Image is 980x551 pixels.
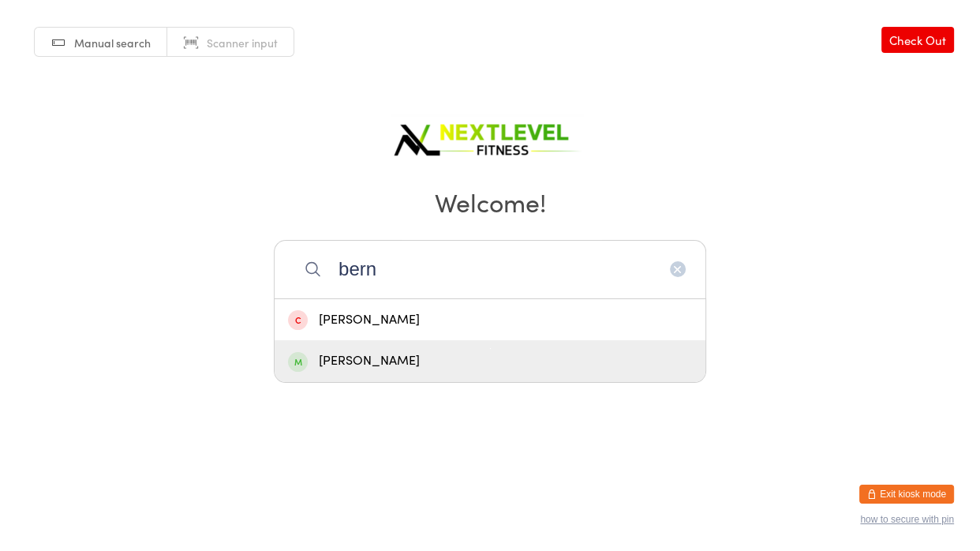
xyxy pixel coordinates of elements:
span: Scanner input [207,35,278,51]
input: Search [274,240,706,298]
div: [PERSON_NAME] [288,350,692,372]
a: Check Out [881,27,954,53]
button: how to secure with pin [860,514,954,525]
button: Exit kiosk mode [859,485,954,504]
img: Next Level Fitness [391,111,589,162]
h2: Welcome! [16,184,964,219]
div: [PERSON_NAME] [288,309,692,331]
span: Manual search [74,35,151,51]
